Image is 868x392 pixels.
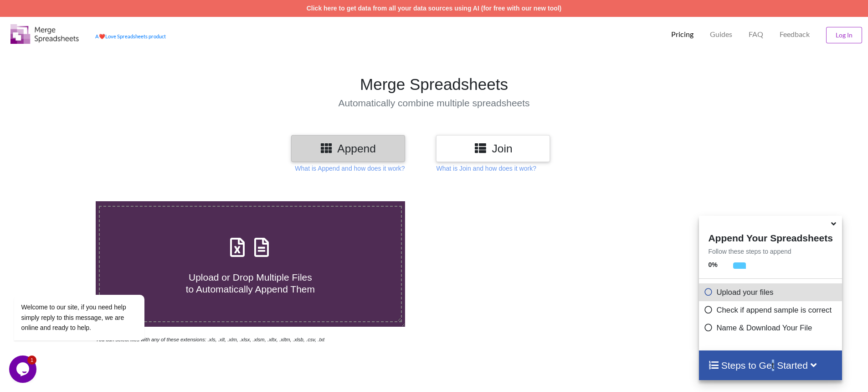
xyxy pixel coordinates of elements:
[671,30,693,39] p: Pricing
[704,287,839,298] p: Upload your files
[95,33,166,39] a: AheartLove Spreadsheets product
[710,30,732,39] p: Guides
[708,261,717,268] b: 0 %
[704,304,839,316] p: Check if append sample is correct
[10,24,79,44] img: Logo.png
[704,322,839,334] p: Name & Download Your File
[9,355,38,383] iframe: chat widget
[295,164,405,173] p: What is Append and how does it work?
[780,31,810,38] span: Feedback
[99,33,105,39] span: heart
[749,30,763,39] p: FAQ
[826,27,862,43] button: Log In
[708,360,832,371] h4: Steps to Get Started
[436,164,536,173] p: What is Join and how does it work?
[9,212,173,351] iframe: chat widget
[443,142,543,155] h3: Join
[298,142,398,155] h3: Append
[699,247,842,256] p: Follow these steps to append
[307,5,562,12] a: Click here to get data from all your data sources using AI (for free with our new tool)
[96,337,324,342] i: You can select files with any of these extensions: .xls, .xlt, .xlm, .xlsx, .xlsm, .xltx, .xltm, ...
[699,230,842,244] h4: Append Your Spreadsheets
[186,272,315,294] span: Upload or Drop Multiple Files to Automatically Append Them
